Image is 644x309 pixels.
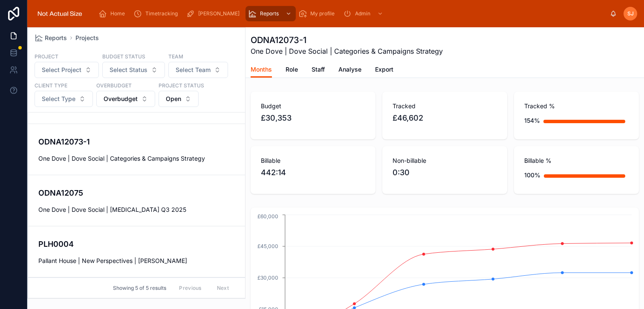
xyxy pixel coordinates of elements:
[110,66,147,74] span: Select Status
[96,81,132,89] label: Overbudget
[38,136,235,147] h4: ODNA12073-1
[113,285,166,292] span: Showing 5 of 5 results
[524,112,540,129] div: 154%
[168,52,183,60] label: Team
[251,46,443,56] span: One Dove | Dove Social | Categories & Campaigns Strategy
[341,6,387,21] a: Admin
[104,95,138,103] span: Overbudget
[131,6,184,21] a: Timetracking
[375,65,393,74] span: Export
[312,65,325,74] span: Staff
[286,62,298,79] a: Role
[35,34,67,42] a: Reports
[393,112,497,124] span: £46,602
[251,34,443,46] h1: ODNA12073-1
[338,62,361,79] a: Analyse
[393,167,497,179] span: 0:30
[627,10,634,17] span: SJ
[260,10,279,17] span: Reports
[96,91,155,107] button: Select Button
[261,167,365,179] span: 442:14
[524,156,629,165] span: Billable %
[42,95,75,103] span: Select Type
[159,81,204,89] label: Project Status
[38,187,235,199] h4: ODNA12075
[28,124,245,175] a: ODNA12073-1One Dove | Dove Social | Categories & Campaigns Strategy
[286,65,298,74] span: Role
[102,52,145,60] label: Budget Status
[393,102,497,110] span: Tracked
[166,95,181,103] span: Open
[38,205,235,214] span: One Dove | Dove Social | [MEDICAL_DATA] Q3 2025
[35,91,93,107] button: Select Button
[42,66,81,74] span: Select Project
[28,226,245,277] a: PLH0004Pallant House | New Perspectives | [PERSON_NAME]
[257,274,278,281] tspan: £30,000
[92,4,610,23] div: scrollable content
[38,257,235,265] span: Pallant House | New Perspectives | [PERSON_NAME]
[176,66,211,74] span: Select Team
[38,238,235,250] h4: PLH0004
[38,154,235,163] span: One Dove | Dove Social | Categories & Campaigns Strategy
[375,62,393,79] a: Export
[245,6,296,21] a: Reports
[257,243,278,249] tspan: £45,000
[261,156,365,165] span: Billable
[159,91,199,107] button: Select Button
[145,10,178,17] span: Timetracking
[75,34,99,42] a: Projects
[393,156,497,165] span: Non-billable
[35,52,58,60] label: Project
[35,81,67,89] label: Client Type
[198,10,240,17] span: [PERSON_NAME]
[102,62,165,78] button: Select Button
[261,102,365,110] span: Budget
[45,34,67,42] span: Reports
[28,175,245,226] a: ODNA12075One Dove | Dove Social | [MEDICAL_DATA] Q3 2025
[251,65,272,74] span: Months
[261,112,365,124] span: £30,353
[184,6,245,21] a: [PERSON_NAME]
[310,10,335,17] span: My profile
[524,167,540,184] div: 100%
[312,62,325,79] a: Staff
[34,7,86,20] img: App logo
[168,62,228,78] button: Select Button
[338,65,361,74] span: Analyse
[355,10,370,17] span: Admin
[35,62,99,78] button: Select Button
[296,6,341,21] a: My profile
[524,102,629,110] span: Tracked %
[257,213,278,219] tspan: £60,000
[251,62,272,78] a: Months
[96,6,131,21] a: Home
[110,10,125,17] span: Home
